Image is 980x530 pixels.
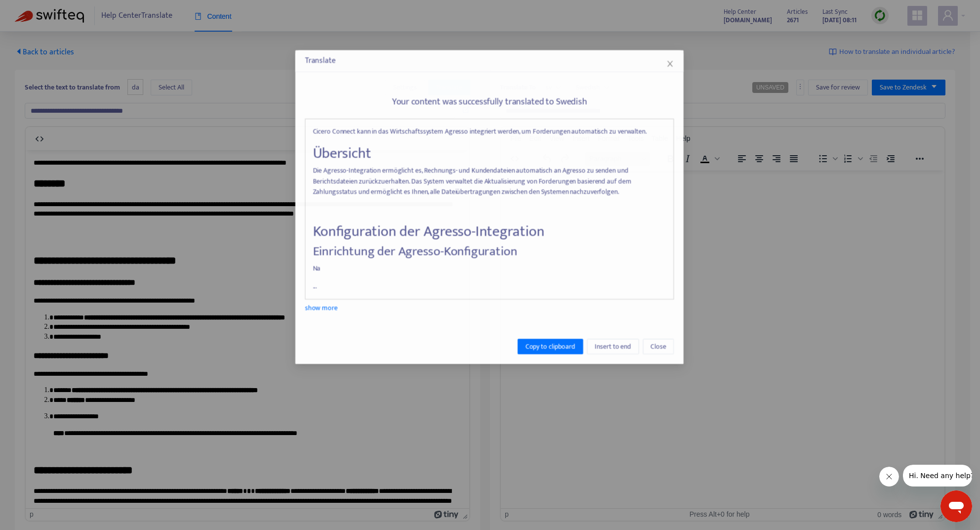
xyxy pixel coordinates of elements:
[310,225,670,243] h2: Konfiguration der Agresso-Integration
[597,346,634,356] span: Insert to end
[302,119,678,303] div: ...
[310,145,670,163] h2: Übersicht
[668,58,679,69] button: Close
[670,59,678,67] span: close
[302,54,678,66] div: Translate
[310,247,670,263] h3: Einrichtung der Agresso-Konfiguration
[310,127,670,138] p: Cicero Connect kann in das Wirtschaftssystem Agresso integriert werden, um Forderungen automatisc...
[310,266,670,277] p: Na
[527,346,577,356] span: Copy to clipboard
[940,490,972,522] iframe: Knapp för att öppna meddelandefönstret
[8,8,436,18] body: Rich Text Area. Press ALT-0 for help.
[903,465,972,486] iframe: Meddelande från företag
[302,97,678,108] h5: Your content was successfully translated to Swedish
[879,467,899,486] iframe: Stäng meddelande
[6,7,71,15] span: Hi. Need any help?
[519,343,585,359] button: Copy to clipboard
[310,167,670,199] p: Die Agresso-Integration ermöglicht es, Rechnungs- und Kundendateien automatisch an Agresso zu sen...
[302,306,335,317] a: show more
[654,346,670,356] span: Close
[589,343,642,359] button: Insert to end
[646,343,678,359] button: Close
